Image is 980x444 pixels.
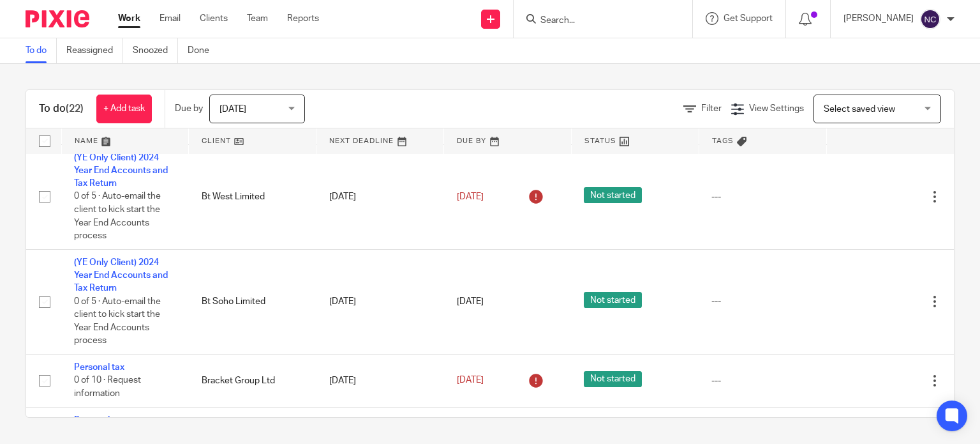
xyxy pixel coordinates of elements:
[711,295,813,308] div: ---
[247,12,268,25] a: Team
[66,38,123,63] a: Reassigned
[189,355,316,407] td: Bracket Group Ltd
[219,105,246,114] span: [DATE]
[26,10,89,27] img: Pixie
[843,12,914,25] p: [PERSON_NAME]
[189,144,316,249] td: Bt West Limited
[316,249,444,354] td: [DATE]
[74,297,161,346] span: 0 of 5 · Auto-email the client to kick start the Year End Accounts process
[74,363,124,372] a: Personal tax
[188,38,219,63] a: Done
[316,144,444,249] td: [DATE]
[457,192,484,201] span: [DATE]
[712,137,734,144] span: Tags
[457,297,484,306] span: [DATE]
[539,15,654,27] input: Search
[74,153,168,188] a: (YE Only Client) 2024 Year End Accounts and Tax Return
[711,374,813,387] div: ---
[584,371,642,387] span: Not started
[287,12,319,25] a: Reports
[39,102,84,116] h1: To do
[316,355,444,407] td: [DATE]
[133,38,178,63] a: Snoozed
[920,9,940,29] img: svg%3E
[749,104,804,113] span: View Settings
[26,38,57,63] a: To do
[824,105,895,114] span: Select saved view
[584,292,642,308] span: Not started
[711,190,813,203] div: ---
[189,249,316,354] td: Bt Soho Limited
[584,187,642,203] span: Not started
[200,12,228,25] a: Clients
[160,12,181,25] a: Email
[74,416,124,425] a: Personal tax
[175,102,203,115] p: Due by
[724,14,773,23] span: Get Support
[74,258,168,293] a: (YE Only Client) 2024 Year End Accounts and Tax Return
[66,103,84,114] span: (22)
[96,95,152,123] a: + Add task
[74,376,141,399] span: 0 of 10 · Request information
[701,104,722,113] span: Filter
[74,192,161,241] span: 0 of 5 · Auto-email the client to kick start the Year End Accounts process
[457,376,484,385] span: [DATE]
[118,12,140,25] a: Work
